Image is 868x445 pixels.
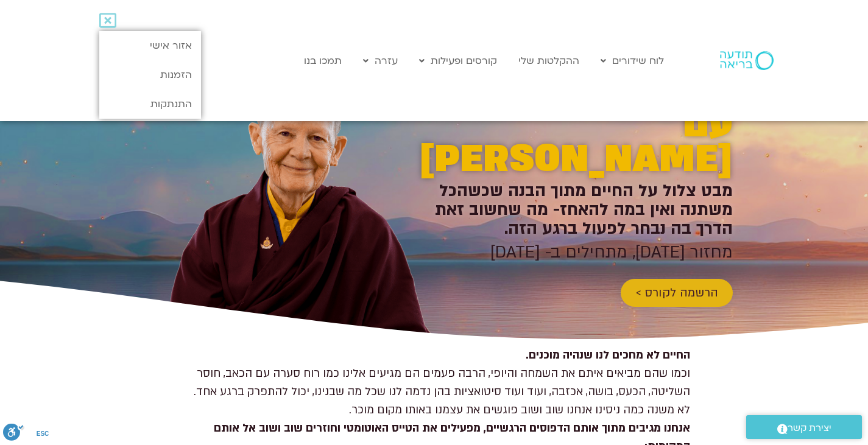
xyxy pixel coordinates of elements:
a: לוח שידורים [595,49,670,72]
a: אזור אישי [99,31,201,60]
a: תמכו בנו [298,49,348,72]
a: ההקלטות שלי [512,49,585,72]
a: קורסים ופעילות [413,49,503,72]
h2: מחזור [DATE], מתחילים ב- [DATE] [410,243,733,262]
span: יצירת קשר [788,420,831,436]
a: התנתקות [99,89,201,119]
a: עזרה [357,49,404,72]
h2: עוברים דרך. עם [PERSON_NAME] [410,73,733,177]
a: הזמנות [99,60,201,89]
a: הרשמה לקורס > [621,279,733,307]
strong: החיים לא מחכים לנו שנהיה מוכנים. [526,348,690,363]
h2: מבט צלול על החיים מתוך הבנה שכשהכל משתנה ואין במה להאחז- מה שחשוב זאת הדרך בה נבחר לפעול ברגע הזה. [410,181,733,238]
a: יצירת קשר [746,415,862,439]
span: הרשמה לקורס > [635,286,718,300]
img: תודעה בריאה [720,51,774,69]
